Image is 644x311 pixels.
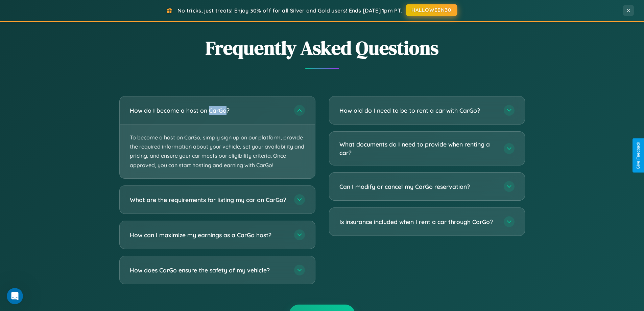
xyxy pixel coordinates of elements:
h2: Frequently Asked Questions [119,35,525,61]
h3: How does CarGo ensure the safety of my vehicle? [130,266,287,274]
h3: How can I maximize my earnings as a CarGo host? [130,230,287,239]
h3: What documents do I need to provide when renting a car? [339,140,497,157]
h3: Is insurance included when I rent a car through CarGo? [339,218,497,226]
h3: Can I modify or cancel my CarGo reservation? [339,182,497,191]
span: No tricks, just treats! Enjoy 30% off for all Silver and Gold users! Ends [DATE] 1pm PT. [177,7,402,14]
h3: How old do I need to be to rent a car with CarGo? [339,106,497,115]
h3: How do I become a host on CarGo? [130,106,287,115]
h3: What are the requirements for listing my car on CarGo? [130,195,287,204]
p: To become a host on CarGo, simply sign up on our platform, provide the required information about... [120,125,315,178]
div: Give Feedback [636,142,641,169]
iframe: Intercom live chat [7,288,23,304]
button: HALLOWEEN30 [406,4,457,16]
